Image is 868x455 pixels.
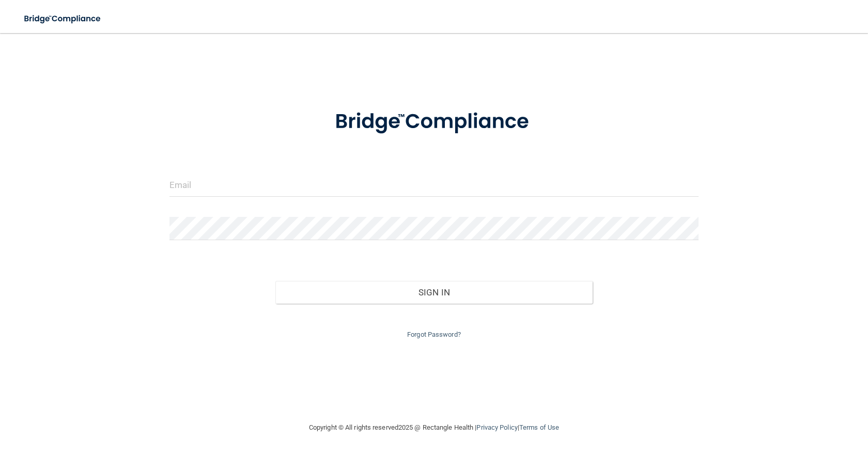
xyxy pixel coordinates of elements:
[16,8,111,29] img: bridge_compliance_login_screen.278c3ca4.svg
[275,281,593,304] button: Sign In
[245,411,623,444] div: Copyright © All rights reserved 2025 @ Rectangle Health | |
[169,174,699,197] input: Email
[314,95,554,149] img: bridge_compliance_login_screen.278c3ca4.svg
[519,423,559,431] a: Terms of Use
[407,331,461,338] a: Forgot Password?
[476,423,517,431] a: Privacy Policy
